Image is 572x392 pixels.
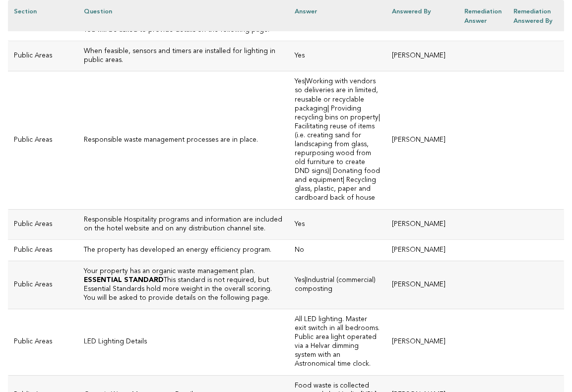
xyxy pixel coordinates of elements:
p: This standard is not required, but Essential Standards hold more weight in the overall scoring. [84,276,283,294]
td: [PERSON_NAME] [386,209,458,239]
td: [PERSON_NAME] [386,309,458,375]
h3: Your property has an organic waste management plan. [84,267,283,276]
strong: ESSENTIAL STANDARD [84,277,164,283]
p: You will be asked to provide details on the following page. [84,294,283,303]
td: Yes|Working with vendors so deliveries are in limited, reusable or recyclable packaging| Providin... [289,71,386,209]
p: LED Lighting Details [84,337,283,346]
td: Public Areas [8,261,78,309]
td: [PERSON_NAME] [386,261,458,309]
td: [PERSON_NAME] [386,239,458,261]
td: Public Areas [8,239,78,261]
td: Yes [289,41,386,71]
td: [PERSON_NAME] [386,41,458,71]
h3: The property has developed an energy efficiency program. [84,246,283,255]
td: Public Areas [8,309,78,375]
td: [PERSON_NAME] [386,71,458,209]
td: No [289,239,386,261]
td: All LED lighting. Master exit switch in all bedrooms. Public area light operated via a Helvar dim... [289,309,386,375]
h3: When feasible, sensors and timers are installed for lighting in public areas. [84,47,283,65]
h3: Responsible Hospitality programs and information are included on the hotel website and on any dis... [84,216,283,233]
td: Yes [289,209,386,239]
td: Public Areas [8,71,78,209]
td: Public Areas [8,41,78,71]
h3: Responsible waste management processes are in place. [84,136,283,145]
td: Public Areas [8,209,78,239]
td: Yes|Industrial (commercial) composting [289,261,386,309]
